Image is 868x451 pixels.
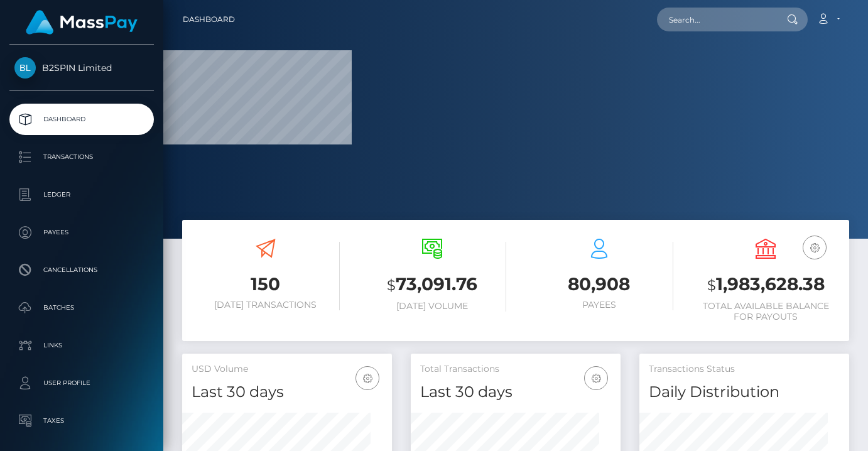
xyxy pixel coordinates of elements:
p: Ledger [14,185,149,204]
h5: Total Transactions [420,363,611,376]
h4: Last 30 days [192,381,382,403]
h6: Total Available Balance for Payouts [692,301,840,322]
p: User Profile [14,374,149,393]
p: Taxes [14,411,149,430]
h5: Transactions Status [649,363,840,376]
p: Dashboard [14,110,149,129]
a: Dashboard [183,6,235,33]
a: Cancellations [9,254,154,286]
h3: 1,983,628.38 [692,272,840,298]
a: User Profile [9,367,154,399]
h3: 73,091.76 [359,272,507,298]
h6: Payees [525,300,673,310]
h3: 150 [192,272,340,296]
h4: Last 30 days [420,381,611,403]
p: Batches [14,298,149,317]
a: Transactions [9,141,154,173]
img: B2SPIN Limited [14,57,36,79]
a: Batches [9,292,154,323]
input: Search... [657,8,775,31]
h5: USD Volume [192,363,382,376]
small: $ [707,276,716,294]
h6: [DATE] Volume [359,301,507,312]
small: $ [387,276,396,294]
p: Cancellations [14,261,149,280]
p: Transactions [14,148,149,166]
a: Payees [9,217,154,248]
a: Dashboard [9,104,154,135]
h3: 80,908 [525,272,673,296]
a: Ledger [9,179,154,210]
h6: [DATE] Transactions [192,300,340,310]
p: Payees [14,223,149,242]
h4: Daily Distribution [649,381,840,403]
img: MassPay Logo [26,10,138,35]
a: Links [9,330,154,361]
p: Links [14,336,149,355]
a: Taxes [9,405,154,437]
span: B2SPIN Limited [9,62,154,73]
